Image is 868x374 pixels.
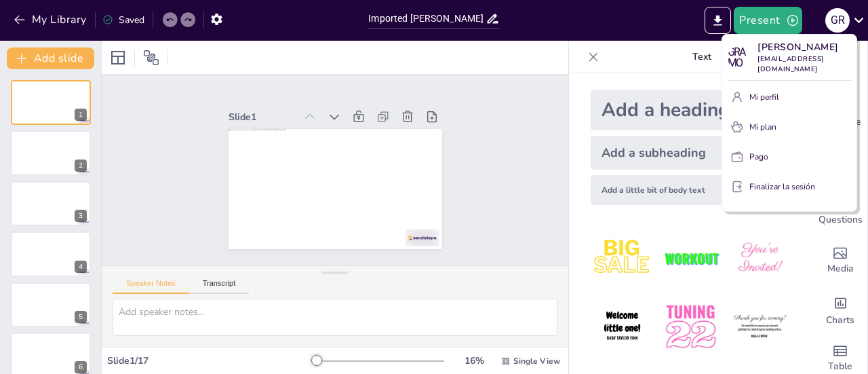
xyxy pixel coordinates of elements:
[757,41,839,54] font: [PERSON_NAME]
[757,54,824,74] font: [EMAIL_ADDRESS][DOMAIN_NAME]
[728,146,851,168] button: Pago
[728,86,851,108] button: Mi perfil
[749,181,815,192] font: Finalizar la sesión
[728,45,745,69] font: GRAMO
[728,116,851,138] button: Mi plan
[749,151,768,162] font: Pago
[728,176,851,198] button: Finalizar la sesión
[749,121,776,132] font: Mi plan
[749,92,779,102] font: Mi perfil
